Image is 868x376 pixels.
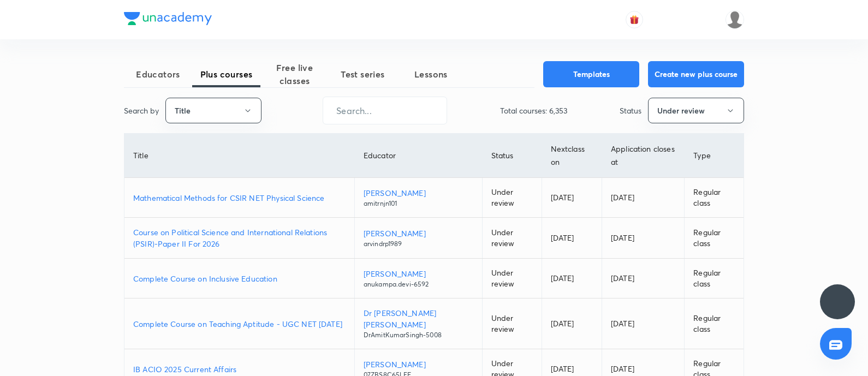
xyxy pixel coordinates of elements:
[685,299,744,349] td: Regular class
[482,299,542,349] td: Under review
[482,134,542,178] th: Status
[165,98,261,123] button: Title
[542,178,602,218] td: [DATE]
[397,68,465,81] span: Lessons
[124,68,192,81] span: Educators
[482,259,542,299] td: Under review
[133,318,346,330] a: Complete Course on Teaching Aptitude - UGC NET [DATE]
[192,68,260,81] span: Plus courses
[364,268,473,289] a: [PERSON_NAME]anukampa.devi-6592
[648,61,744,87] button: Create new plus course
[542,218,602,259] td: [DATE]
[364,228,473,239] p: [PERSON_NAME]
[500,105,567,116] p: Total courses: 6,353
[542,299,602,349] td: [DATE]
[648,98,744,123] button: Under review
[602,218,685,259] td: [DATE]
[602,299,685,349] td: [DATE]
[626,11,643,28] button: avatar
[323,97,447,124] input: Search...
[364,239,473,249] p: arvindrp1989
[364,187,473,208] a: [PERSON_NAME]amitrnjn101
[542,259,602,299] td: [DATE]
[124,12,212,25] img: Company Logo
[602,178,685,218] td: [DATE]
[133,226,346,249] a: Course on Political Science and International Relations (PSIR)-Paper II For 2026
[543,61,639,87] button: Templates
[124,12,212,28] a: Company Logo
[364,228,473,249] a: [PERSON_NAME]arvindrp1989
[364,359,473,370] p: [PERSON_NAME]
[602,259,685,299] td: [DATE]
[364,307,473,330] p: Dr [PERSON_NAME] [PERSON_NAME]
[685,178,744,218] td: Regular class
[482,218,542,259] td: Under review
[831,295,844,308] img: ttu
[482,178,542,218] td: Under review
[620,105,641,116] p: Status
[364,307,473,340] a: Dr [PERSON_NAME] [PERSON_NAME]DrAmitKumarSingh-5008
[685,134,744,178] th: Type
[133,363,346,375] a: IB ACIO 2025 Current Affairs
[364,199,473,208] p: amitrnjn101
[329,68,397,81] span: Test series
[685,218,744,259] td: Regular class
[364,187,473,199] p: [PERSON_NAME]
[364,279,473,289] p: anukampa.devi-6592
[124,134,354,178] th: Title
[354,134,482,178] th: Educator
[629,15,639,25] img: avatar
[133,273,346,284] a: Complete Course on Inclusive Education
[542,134,602,178] th: Next class on
[726,10,744,29] img: Piali K
[260,61,329,87] span: Free live classes
[133,192,346,204] a: Mathematical Methods for CSIR NET Physical Science
[685,259,744,299] td: Regular class
[364,268,473,279] p: [PERSON_NAME]
[602,134,685,178] th: Application closes at
[364,330,473,340] p: DrAmitKumarSingh-5008
[124,105,159,116] p: Search by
